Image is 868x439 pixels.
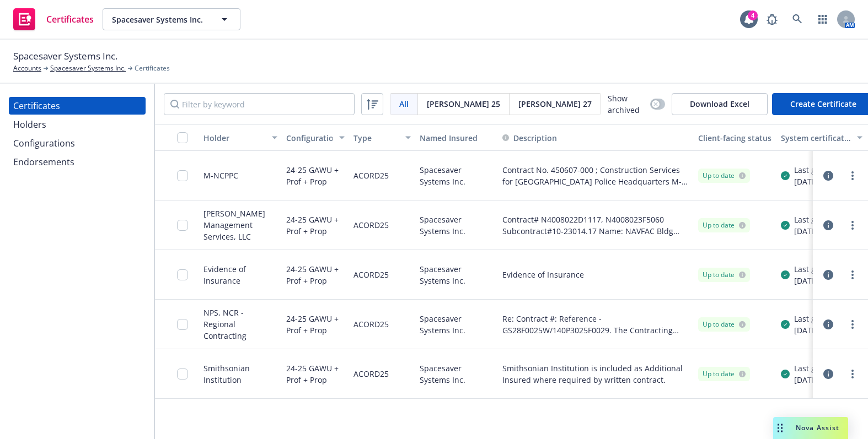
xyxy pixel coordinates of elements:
div: 24-25 GAWU + Prof + Prop [286,257,345,292]
a: more [846,169,859,182]
div: Configurations [13,134,75,152]
a: Certificates [9,4,98,35]
a: more [846,367,859,381]
div: 24-25 GAWU + Prof + Prop [286,207,345,243]
div: ACORD25 [353,207,389,243]
button: Smithsonian Institution is included as Additional Insured where required by written contract. [502,362,689,386]
a: Report a Bug [761,8,783,30]
div: ACORD25 [353,158,389,193]
button: Contract No. 450607-000 ; Construction Services for [GEOGRAPHIC_DATA] Police Headquarters M-NCPPC... [502,164,689,187]
div: 4 [748,10,758,20]
button: Type [349,124,415,151]
div: [DATE] 2:22 PM [794,324,861,336]
div: Type [353,132,399,144]
div: [DATE] 5:12 PM [794,225,861,237]
div: [DATE] 2:53 PM [794,374,861,386]
div: Up to date [703,171,746,181]
div: Last generated on [794,362,861,374]
div: Spacesaver Systems Inc. [415,250,498,300]
input: Toggle Row Selected [177,170,188,181]
a: Endorsements [9,153,146,171]
button: Nova Assist [773,417,848,439]
a: more [846,318,859,331]
div: Spacesaver Systems Inc. [415,151,498,200]
span: Spacesaver Systems Inc. [13,49,117,63]
span: All [399,98,409,110]
div: 24-25 GAWU + Prof + Prop [286,356,345,392]
button: Contract# N4008022D1117, N4008023F5060 Subcontract#10-23014.17 Name: NAVFAC Bldg 3259 Pharmacy & ... [502,214,689,237]
div: 24-25 GAWU + Prof + Prop [286,306,345,342]
input: Toggle Row Selected [177,269,188,280]
span: Show archived [608,93,646,116]
div: Drag to move [773,417,787,439]
button: Client-facing status [694,124,776,151]
button: Download Excel [672,93,768,115]
input: Filter by keyword [164,93,355,115]
a: Spacesaver Systems Inc. [50,63,126,73]
div: Up to date [703,220,746,230]
button: Description [502,132,557,144]
a: Configurations [9,134,146,152]
div: [PERSON_NAME] Management Services, LLC [203,208,277,242]
span: Nova Assist [796,423,839,432]
div: Client-facing status [698,132,772,144]
div: Spacesaver Systems Inc. [415,200,498,250]
button: Named Insured [415,124,498,151]
button: Re: Contract #: Reference - GS28F0025W/140P3025F0029. The Contracting officer and related entitie... [502,313,689,336]
div: Last generated on [794,214,861,225]
div: Evidence of Insurance [203,263,277,286]
button: Evidence of Insurance [502,269,584,280]
input: Toggle Row Selected [177,319,188,330]
div: [DATE] 5:14 PM [794,176,861,187]
div: ACORD25 [353,306,389,342]
div: ACORD25 [353,356,389,392]
a: Search [786,8,808,30]
div: Smithsonian Institution [203,362,277,386]
div: 24-25 GAWU + Prof + Prop [286,158,345,193]
div: Last generated on [794,263,861,275]
button: Holder [199,124,282,151]
a: more [846,219,859,232]
span: [PERSON_NAME] 27 [518,98,592,110]
div: Configuration [286,132,333,144]
div: Holders [13,116,46,133]
div: Spacesaver Systems Inc. [415,349,498,399]
span: [PERSON_NAME] 25 [427,98,500,110]
input: Toggle Row Selected [177,368,188,380]
span: Certificates [46,15,94,24]
div: Up to date [703,319,746,329]
div: Last generated on [794,164,861,176]
a: Certificates [9,97,146,115]
div: Endorsements [13,153,74,171]
div: NPS, NCR - Regional Contracting [203,307,277,342]
div: ACORD25 [353,257,389,292]
div: Spacesaver Systems Inc. [415,300,498,349]
div: System certificate last generated [781,132,850,144]
a: more [846,268,859,281]
input: Select all [177,132,188,143]
span: Spacesaver Systems Inc. [112,14,207,25]
div: Last generated on [794,313,861,324]
a: Switch app [812,8,834,30]
span: Certificates [135,63,170,73]
button: System certificate last generated [776,124,867,151]
div: M-NCPPC [203,170,238,181]
button: Spacesaver Systems Inc. [103,8,240,30]
div: Holder [203,132,265,144]
a: Holders [9,116,146,133]
div: [DATE] 8:06 PM [794,275,861,286]
div: Certificates [13,97,60,115]
a: Accounts [13,63,41,73]
div: Up to date [703,369,746,379]
div: Up to date [703,270,746,280]
div: Named Insured [420,132,494,144]
button: Configuration [282,124,349,151]
input: Toggle Row Selected [177,220,188,231]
